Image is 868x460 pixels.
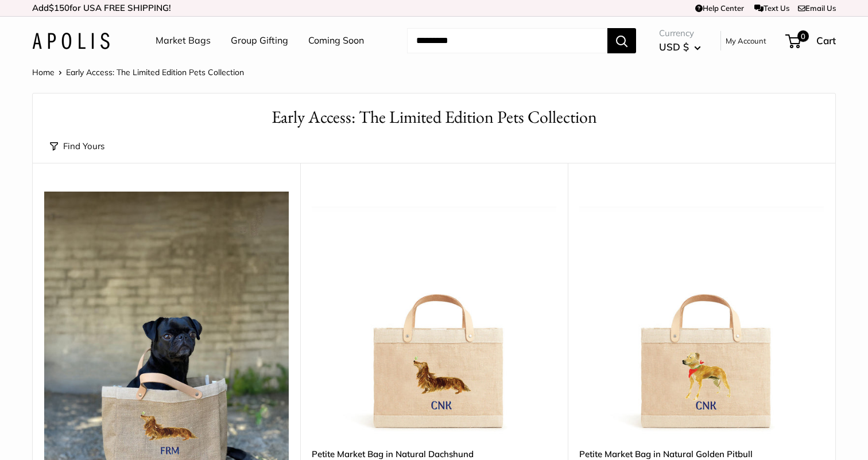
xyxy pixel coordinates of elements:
[607,28,636,53] button: Search
[407,28,607,53] input: Search...
[312,192,556,436] img: Petite Market Bag in Natural Dachshund
[726,34,766,48] a: My Account
[798,3,836,13] a: Email Us
[695,3,744,13] a: Help Center
[49,2,69,13] span: $150
[312,192,556,436] a: Petite Market Bag in Natural DachshundPetite Market Bag in Natural Dachshund
[50,138,104,154] button: Find Yours
[786,32,836,50] a: 0 Cart
[32,33,110,49] img: Apolis
[50,105,818,130] h1: Early Access: The Limited Edition Pets Collection
[579,192,824,436] a: Petite Market Bag in Natural Golden PitbullPetite Market Bag in Natural Golden Pitbull
[156,32,211,49] a: Market Bags
[659,38,701,56] button: USD $
[816,34,836,46] span: Cart
[659,25,701,41] span: Currency
[579,192,824,436] img: Petite Market Bag in Natural Golden Pitbull
[754,3,789,13] a: Text Us
[659,41,689,53] span: USD $
[797,30,809,42] span: 0
[32,67,55,77] a: Home
[308,32,364,49] a: Coming Soon
[231,32,288,49] a: Group Gifting
[66,67,244,77] span: Early Access: The Limited Edition Pets Collection
[32,65,244,80] nav: Breadcrumb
